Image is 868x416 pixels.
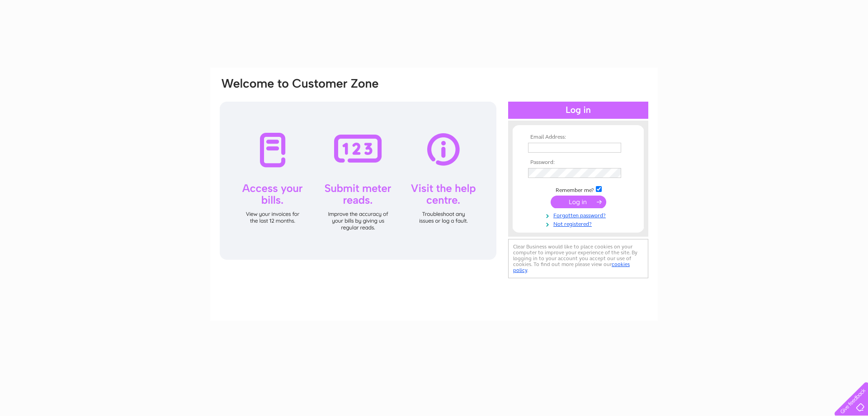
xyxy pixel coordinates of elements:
[528,210,631,219] a: Forgotten password?
[526,185,631,194] td: Remember me?
[551,196,606,208] input: Submit
[508,239,648,278] div: Clear Business would like to place cookies on your computer to improve your experience of the sit...
[526,159,631,166] th: Password:
[513,261,630,273] a: cookies policy
[528,219,631,228] a: Not registered?
[526,134,631,140] th: Email Address:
